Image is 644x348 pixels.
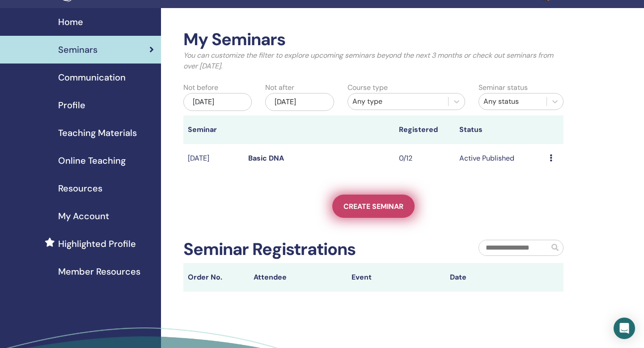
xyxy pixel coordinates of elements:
span: Home [58,15,83,29]
span: My Account [58,209,109,223]
th: Order No. [183,263,249,292]
label: Seminar status [479,82,528,93]
div: [DATE] [265,93,334,111]
span: Profile [58,98,85,112]
a: Create seminar [332,195,415,218]
label: Not after [265,82,294,93]
span: Member Resources [58,265,140,278]
span: Resources [58,182,102,195]
th: Registered [394,115,455,144]
p: You can customize the filter to explore upcoming seminars beyond the next 3 months or check out s... [183,50,563,72]
th: Date [445,263,544,292]
a: Basic DNA [248,153,284,163]
label: Course type [347,82,388,93]
h2: My Seminars [183,30,563,50]
th: Attendee [249,263,347,292]
span: Highlighted Profile [58,237,136,250]
th: Event [347,263,445,292]
span: Teaching Materials [58,126,137,140]
label: Not before [183,82,218,93]
th: Seminar [183,115,244,144]
h2: Seminar Registrations [183,239,356,260]
th: Status [455,115,545,144]
span: Seminars [58,43,97,56]
td: 0/12 [394,144,455,173]
div: [DATE] [183,93,252,111]
span: Online Teaching [58,154,126,167]
span: Create seminar [343,202,403,211]
div: Any status [483,96,542,107]
div: Open Intercom Messenger [614,318,635,339]
div: Any type [352,96,444,107]
td: Active Published [455,144,545,173]
span: Communication [58,71,126,84]
td: [DATE] [183,144,244,173]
